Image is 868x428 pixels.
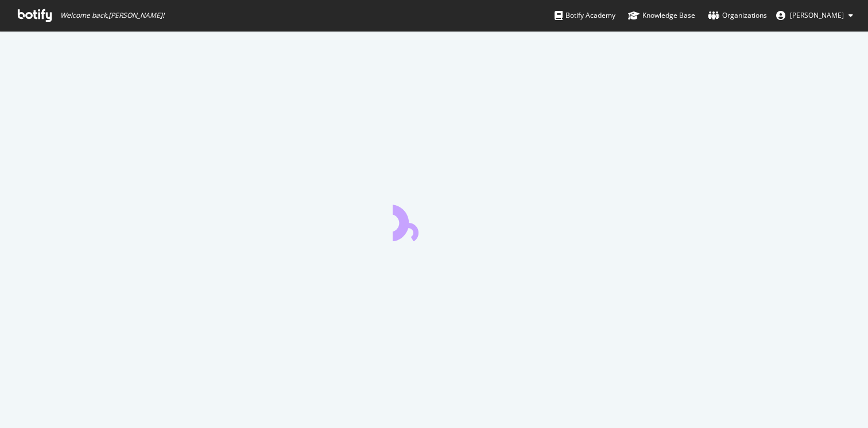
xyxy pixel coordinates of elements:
span: Welcome back, [PERSON_NAME] ! [60,11,164,20]
div: Organizations [708,10,767,21]
span: Alexandre CRUZ [790,10,844,20]
button: [PERSON_NAME] [767,6,862,25]
div: Botify Academy [555,10,615,21]
div: animation [393,200,475,241]
div: Knowledge Base [628,10,695,21]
